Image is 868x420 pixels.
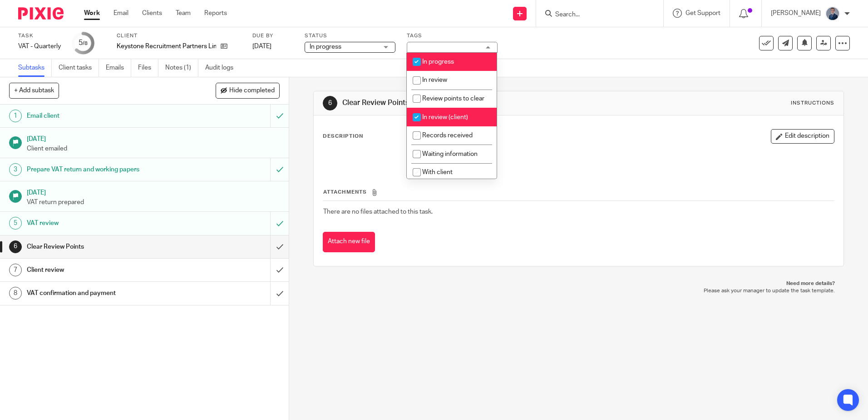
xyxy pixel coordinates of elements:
[9,83,59,98] button: + Add subtask
[27,186,280,197] h1: [DATE]
[216,83,280,98] button: Hide completed
[83,41,88,46] small: /8
[9,217,22,230] div: 5
[322,287,834,295] p: Please ask your manager to update the task template.
[142,9,162,18] a: Clients
[205,59,240,77] a: Audit logs
[27,132,280,144] h1: [DATE]
[342,98,598,108] h1: Clear Review Points
[422,169,453,175] span: With client
[323,232,375,252] button: Attach new file
[9,240,22,253] div: 6
[771,9,821,18] p: [PERSON_NAME]
[106,59,131,77] a: Emails
[117,42,216,51] p: Keystone Recruitment Partners Limited
[9,163,22,176] div: 3
[18,59,52,77] a: Subtasks
[27,240,183,254] h1: Clear Review Points
[323,96,337,110] div: 6
[323,190,367,195] span: Attachments
[27,216,183,230] h1: VAT review
[771,129,834,144] button: Edit description
[422,114,468,120] span: In review (client)
[422,95,484,102] span: Review points to clear
[204,9,227,18] a: Reports
[825,6,840,21] img: DSC05254%20(1).jpg
[422,59,454,65] span: In progress
[117,32,241,40] label: Client
[27,198,280,207] p: VAT return prepared
[9,287,22,300] div: 8
[229,87,275,95] span: Hide completed
[9,264,22,276] div: 7
[323,209,433,215] span: There are no files attached to this task.
[322,280,834,287] p: Need more details?
[310,44,341,50] span: In progress
[27,109,183,123] h1: Email client
[165,59,198,77] a: Notes (1)
[27,144,280,153] p: Client emailed
[27,286,183,300] h1: VAT confirmation and payment
[252,32,293,40] label: Due by
[113,9,128,18] a: Email
[138,59,158,77] a: Files
[79,38,88,48] div: 5
[176,9,191,18] a: Team
[18,7,64,20] img: Pixie
[686,10,720,16] span: Get Support
[59,59,99,77] a: Client tasks
[422,77,447,83] span: In review
[422,132,473,139] span: Records received
[27,263,183,277] h1: Client review
[305,32,395,40] label: Status
[18,32,61,40] label: Task
[84,9,100,18] a: Work
[554,11,636,19] input: Search
[252,43,271,50] span: [DATE]
[323,133,363,140] p: Description
[791,100,834,107] div: Instructions
[18,42,61,51] div: VAT - Quarterly
[27,163,183,176] h1: Prepare VAT return and working papers
[422,151,478,157] span: Waiting information
[407,32,498,40] label: Tags
[9,110,22,122] div: 1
